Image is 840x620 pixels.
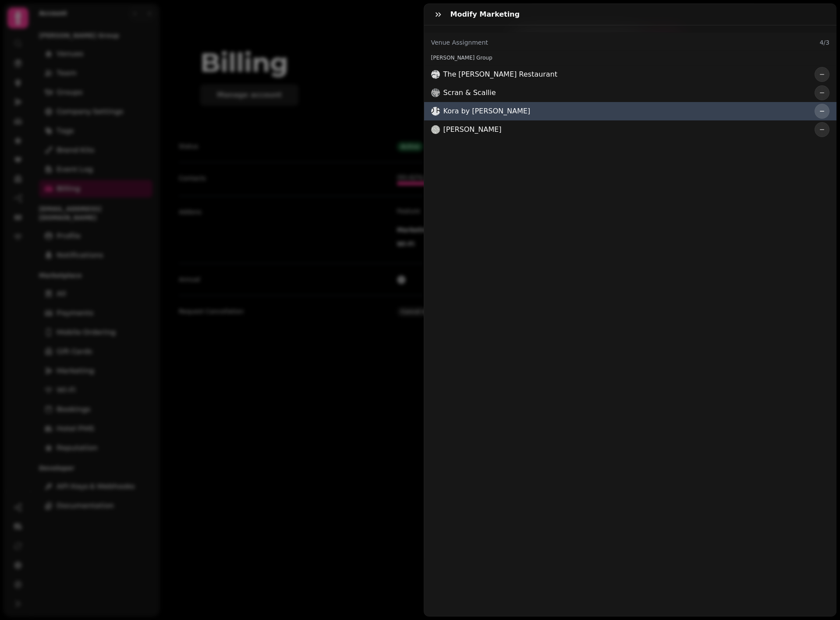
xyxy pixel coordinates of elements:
span: Venue Assignment [431,38,488,47]
img: The Kitchin Restaurant [431,70,440,79]
p: [PERSON_NAME] Group [424,51,837,65]
img: Scran & Scallie [431,88,440,97]
img: Kora by Tom Kitchin [431,107,440,116]
h3: Modify Marketing [450,9,523,20]
p: Scran & Scallie [443,88,496,98]
p: The [PERSON_NAME] Restaurant [443,69,557,80]
p: Kora by [PERSON_NAME] [443,106,531,116]
img: Bonnie Badger [431,125,440,134]
span: 4 / 3 [819,38,836,47]
p: [PERSON_NAME] [443,124,502,135]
